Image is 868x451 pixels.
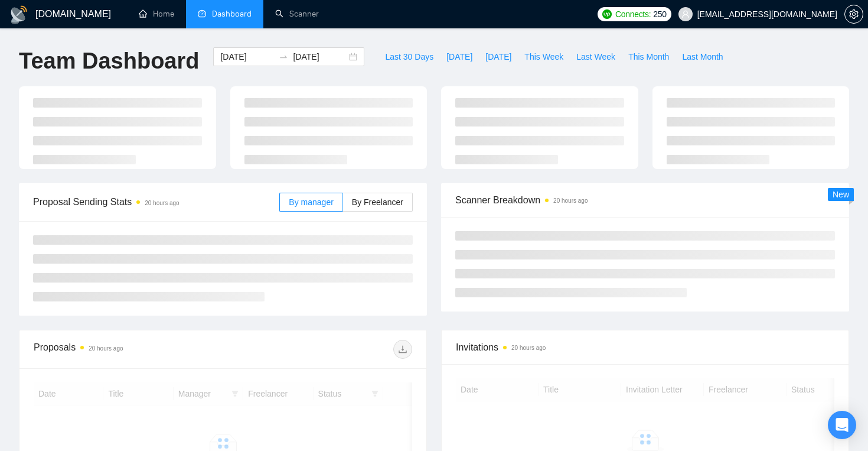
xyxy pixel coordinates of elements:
button: Last 30 Days [378,47,440,66]
div: Proposals [34,340,223,359]
button: Last Week [570,47,622,66]
span: Proposal Sending Stats [33,194,279,209]
span: Connects: [615,8,651,21]
span: Last Month [682,50,723,63]
time: 20 hours ago [89,345,123,352]
span: dashboard [198,9,206,18]
button: Last Month [676,47,729,66]
span: Scanner Breakdown [455,193,835,207]
a: setting [844,9,863,19]
span: setting [845,9,863,19]
img: upwork-logo.png [602,9,612,19]
span: 250 [653,8,666,21]
input: Start date [220,50,274,63]
img: logo [9,5,28,24]
span: [DATE] [446,50,472,63]
span: New [833,190,849,199]
span: Last Week [576,50,615,63]
button: [DATE] [440,47,479,66]
span: to [279,52,288,61]
a: homeHome [139,9,174,19]
span: By Freelancer [352,197,403,207]
time: 20 hours ago [553,197,588,204]
span: Invitations [456,340,834,355]
span: By manager [289,197,333,207]
span: This Week [524,50,563,63]
time: 20 hours ago [145,200,179,206]
button: setting [844,5,863,24]
button: [DATE] [479,47,518,66]
span: Last 30 Days [385,50,433,63]
span: swap-right [279,52,288,61]
span: Dashboard [212,9,252,19]
span: user [681,10,690,18]
time: 20 hours ago [511,345,546,351]
button: This Month [622,47,676,66]
div: Open Intercom Messenger [828,411,856,439]
span: [DATE] [485,50,511,63]
span: This Month [628,50,669,63]
button: This Week [518,47,570,66]
a: searchScanner [275,9,319,19]
input: End date [293,50,347,63]
h1: Team Dashboard [19,47,199,75]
